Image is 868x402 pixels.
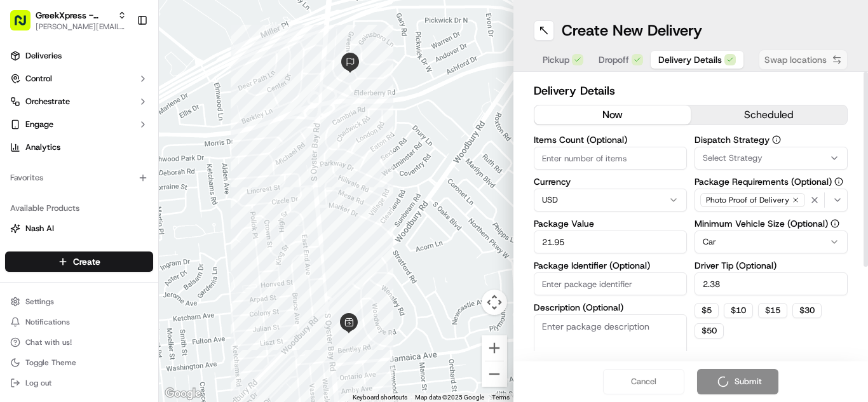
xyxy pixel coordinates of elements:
button: Start new chat [216,125,231,140]
label: Currency [534,177,687,186]
div: Available Products [5,198,153,218]
button: $10 [724,303,753,318]
span: Settings [25,297,54,307]
label: Dispatch Strategy [695,135,848,144]
label: Package Value [534,219,687,228]
button: Control [5,69,153,89]
img: 1736555255976-a54dd68f-1ca7-489b-9aae-adbdc363a1c4 [25,198,36,208]
img: 1732323095091-59ea418b-cfe3-43c8-9ae0-d0d06d6fd42c [27,121,50,144]
button: Zoom in [482,335,507,361]
button: Settings [5,293,153,311]
div: Past conversations [13,165,85,175]
button: Map camera controls [482,290,507,315]
button: Minimum Vehicle Size (Optional) [831,219,839,228]
button: Keyboard shortcuts [353,393,407,402]
button: See all [197,163,231,178]
button: Nash AI [5,218,153,239]
label: Description (Optional) [534,303,687,312]
span: Notifications [25,317,70,327]
button: $5 [695,303,719,318]
span: Orchestrate [25,96,70,107]
span: Create [73,255,100,268]
input: Enter number of items [534,147,687,170]
button: Select Strategy [695,147,848,170]
button: Orchestrate [5,91,153,112]
input: Got a question? Start typing here... [33,82,229,95]
h1: Create New Delivery [562,20,702,41]
img: Nash [13,13,38,38]
div: 💻 [107,285,118,295]
input: Enter package value [534,231,687,253]
button: GreekXpress - Plainview[PERSON_NAME][EMAIL_ADDRESS][DOMAIN_NAME] [5,5,132,36]
span: [PERSON_NAME] [39,197,103,207]
button: $50 [695,323,724,338]
button: Photo Proof of Delivery [695,189,848,211]
span: • [171,231,175,241]
span: Engage [25,119,53,130]
p: Welcome 👋 [13,51,231,71]
label: Items Count (Optional) [534,135,687,144]
button: Package Requirements (Optional) [834,177,843,186]
button: $15 [758,303,787,318]
button: now [534,105,691,124]
span: Knowledge Base [25,284,97,297]
span: Select Strategy [703,152,763,164]
h2: Delivery Details [534,82,848,100]
button: [PERSON_NAME][EMAIL_ADDRESS][DOMAIN_NAME] [36,22,126,32]
span: Photo Proof of Delivery [706,195,789,205]
div: 📗 [13,285,23,295]
span: Log out [25,378,51,388]
span: [DATE] [178,231,204,241]
input: Enter driver tip amount [695,272,848,295]
span: [DATE] [112,197,139,207]
img: Liam S. [13,185,33,205]
span: Delivery Details [658,53,722,66]
label: Package Identifier (Optional) [534,261,687,270]
a: Powered byPylon [90,307,154,318]
img: 1736555255976-a54dd68f-1ca7-489b-9aae-adbdc363a1c4 [25,232,36,242]
span: Analytics [25,142,60,153]
button: GreekXpress - Plainview [36,9,112,22]
div: Favorites [5,168,153,188]
a: 💻API Documentation [102,279,209,302]
div: We're available if you need us! [57,134,175,144]
button: Log out [5,374,153,392]
label: Minimum Vehicle Size (Optional) [695,219,848,228]
span: Deliveries [25,50,62,62]
button: Create [5,251,153,272]
label: Driver Tip (Optional) [695,261,848,270]
a: Nash AI [10,223,148,234]
span: Control [25,73,52,84]
span: Dropoff [599,53,629,66]
img: 1736555255976-a54dd68f-1ca7-489b-9aae-adbdc363a1c4 [13,121,36,144]
button: Chat with us! [5,333,153,351]
button: Dispatch Strategy [772,135,781,144]
a: Deliveries [5,46,153,66]
input: Enter package identifier [534,272,687,295]
label: Package Requirements (Optional) [695,177,848,186]
button: Engage [5,114,153,135]
a: Terms (opens in new tab) [492,394,510,401]
span: Chat with us! [25,337,72,347]
span: Nash AI [25,223,54,234]
button: Notifications [5,313,153,331]
button: $30 [792,303,822,318]
span: Pickup [543,53,569,66]
img: Dianne Alexi Soriano [13,219,33,239]
img: Google [162,385,204,402]
a: 📗Knowledge Base [8,279,102,302]
span: [PERSON_NAME] [PERSON_NAME] [39,231,168,241]
span: • [105,197,110,207]
span: Pylon [126,308,154,318]
a: Open this area in Google Maps (opens a new window) [162,385,204,402]
button: Zoom out [482,361,507,387]
a: Analytics [5,137,153,157]
span: Toggle Theme [25,358,76,368]
span: API Documentation [120,284,204,297]
button: Toggle Theme [5,354,153,372]
span: Map data ©2025 Google [415,394,484,401]
div: Start new chat [57,121,208,134]
button: scheduled [691,105,847,124]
